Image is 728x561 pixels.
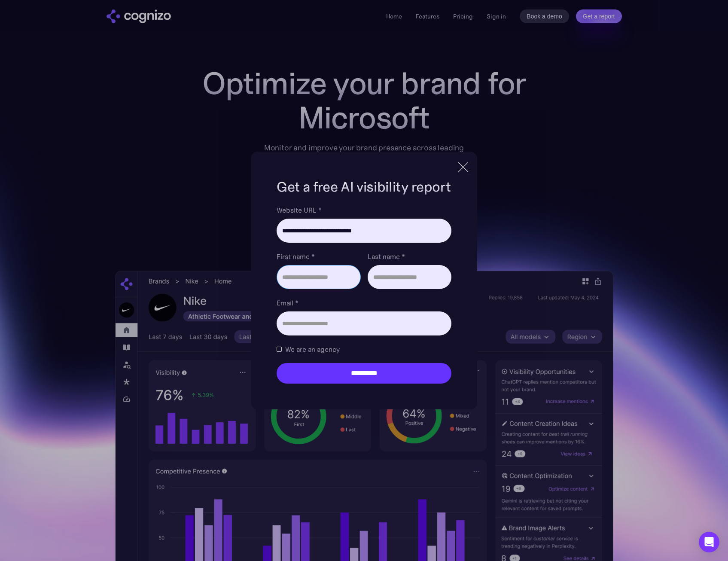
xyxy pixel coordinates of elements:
[277,205,451,384] form: Brand Report Form
[277,205,451,215] label: Website URL *
[699,532,719,552] div: Open Intercom Messenger
[368,251,451,262] label: Last name *
[277,251,360,262] label: First name *
[277,177,451,196] h1: Get a free AI visibility report
[277,298,451,308] label: Email *
[285,344,340,354] span: We are an agency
